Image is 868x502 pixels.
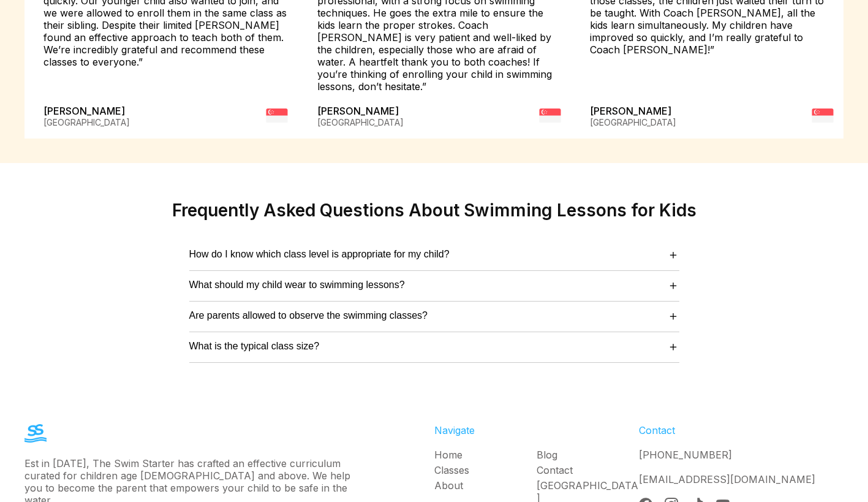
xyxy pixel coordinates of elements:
[43,117,130,127] div: [GEOGRAPHIC_DATA]
[537,449,639,461] a: Blog
[189,249,450,260] span: How do I know which class level is appropriate for my child?
[189,246,679,263] button: How do I know which class level is appropriate for my child?＋
[537,464,639,476] a: Contact
[667,246,679,263] span: ＋
[639,424,843,436] div: Contact
[317,105,404,129] div: [PERSON_NAME]
[434,424,639,436] div: Navigate
[667,308,679,324] span: ＋
[189,277,679,294] button: What should my child wear to swimming lessons?＋
[189,341,320,352] span: What is the typical class size?
[43,105,130,129] div: [PERSON_NAME]
[812,105,834,126] img: flag
[539,105,560,126] img: flag
[639,473,815,485] a: [EMAIL_ADDRESS][DOMAIN_NAME]
[172,200,696,221] h2: Frequently Asked Questions About Swimming Lessons for Kids
[189,308,679,324] button: Are parents allowed to observe the swimming classes?＋
[317,117,404,127] div: [GEOGRAPHIC_DATA]
[590,117,676,127] div: [GEOGRAPHIC_DATA]
[189,338,679,355] button: What is the typical class size?＋
[189,280,405,291] span: What should my child wear to swimming lessons?
[434,449,537,461] a: Home
[667,338,679,355] span: ＋
[266,105,287,126] img: flag
[189,310,428,321] span: Are parents allowed to observe the swimming classes?
[667,277,679,294] span: ＋
[25,424,47,443] img: The Swim Starter Logo
[434,464,537,476] a: Classes
[590,105,676,129] div: [PERSON_NAME]
[434,479,537,492] a: About
[639,449,732,461] a: [PHONE_NUMBER]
